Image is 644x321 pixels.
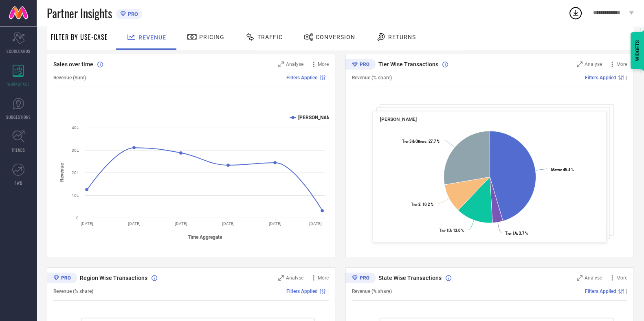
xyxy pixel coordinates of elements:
tspan: Revenue [59,163,65,182]
span: Revenue (% share) [352,288,392,294]
span: SCORECARDS [7,48,31,54]
span: More [318,275,329,281]
span: More [616,275,627,281]
span: Analyse [286,275,303,281]
svg: Zoom [278,275,284,281]
span: Analyse [286,61,303,67]
text: 0 [76,216,79,220]
span: Revenue (% share) [352,75,392,81]
span: Revenue [138,34,166,41]
text: [PERSON_NAME] [298,115,335,120]
text: : 13.0 % [439,228,464,233]
span: Partner Insights [47,5,112,22]
span: Filters Applied [585,75,616,81]
text: [DATE] [222,221,235,226]
div: Premium [47,273,77,285]
span: PRO [126,11,138,17]
text: [DATE] [175,221,187,226]
text: : 27.7 % [402,139,440,144]
span: Filters Applied [286,288,318,294]
span: More [318,61,329,67]
svg: Zoom [577,275,582,281]
text: 30L [72,148,79,153]
span: Region Wise Transactions [80,275,147,281]
span: Sales over time [53,61,93,68]
span: Filters Applied [585,288,616,294]
div: Open download list [568,6,583,20]
svg: Zoom [278,61,284,67]
span: | [327,288,329,294]
span: Revenue (% share) [53,288,93,294]
span: Analyse [585,275,602,281]
tspan: Tier 3 & Others [402,139,426,144]
span: | [626,75,627,81]
text: 40L [72,125,79,130]
text: : 45.4 % [551,167,574,172]
span: Pricing [199,34,224,40]
tspan: Tier 2 [411,202,420,206]
span: WORKSPACE [7,81,30,87]
tspan: Tier 1A [505,231,517,236]
div: Premium [345,59,376,71]
span: Filter By Use-Case [51,32,108,42]
text: [DATE] [269,221,281,226]
span: FWD [15,180,22,186]
span: Revenue (Sum) [53,75,86,81]
span: Analyse [585,61,602,67]
text: 20L [72,170,79,175]
span: SUGGESTIONS [6,114,31,120]
span: Filters Applied [286,75,318,81]
span: TRENDS [11,147,25,153]
div: Premium [345,273,376,285]
span: State Wise Transactions [378,275,442,281]
tspan: Metro [551,167,560,172]
span: Conversion [316,34,355,40]
span: Traffic [257,34,283,40]
span: | [626,288,627,294]
text: [DATE] [128,221,141,226]
span: | [327,75,329,81]
text: [DATE] [309,221,322,226]
text: 10L [72,193,79,198]
span: Returns [388,34,416,40]
text: : 10.2 % [411,202,433,206]
tspan: Time Aggregate [188,234,222,240]
text: : 3.7 % [505,231,528,236]
span: Tier Wise Transactions [378,61,438,68]
span: More [616,61,627,67]
text: [DATE] [81,221,93,226]
svg: Zoom [577,61,582,67]
tspan: Tier 1B [439,228,451,233]
span: [PERSON_NAME] [380,116,417,122]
